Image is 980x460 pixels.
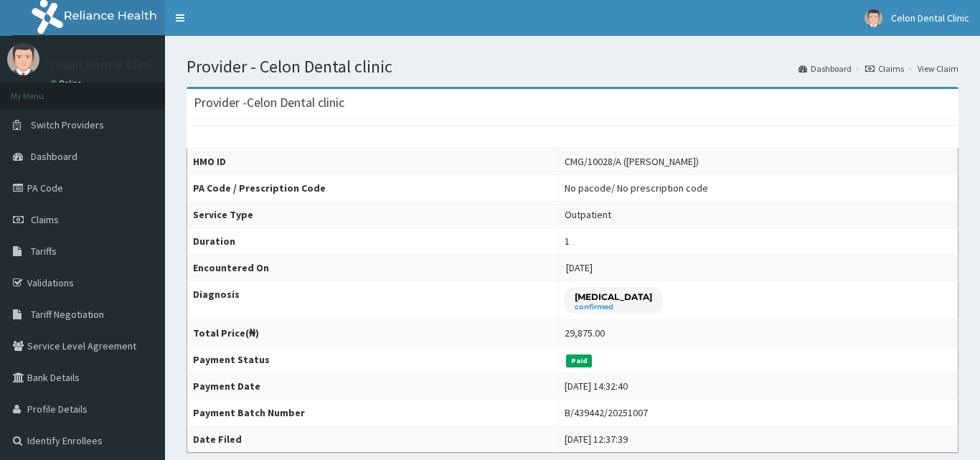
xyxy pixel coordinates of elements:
a: View Claim [918,62,958,75]
span: Claims [31,213,59,226]
a: Claims [865,62,904,75]
img: User Image [864,9,882,27]
th: Date Filed [187,426,559,453]
span: Tariff Negotiation [31,308,104,321]
span: Switch Providers [31,118,104,131]
div: Outpatient [565,207,611,222]
th: Service Type [187,202,559,228]
p: [MEDICAL_DATA] [575,291,652,303]
div: [DATE] 12:37:39 [565,432,628,446]
div: CMG/10028/A ([PERSON_NAME]) [565,154,699,169]
th: Payment Date [187,373,559,400]
div: B/439442/20251007 [565,405,648,420]
div: 29,875.00 [565,326,605,340]
a: Dashboard [798,62,852,75]
span: Celon Dental Clinic [891,11,969,24]
th: Total Price(₦) [187,320,559,347]
th: PA Code / Prescription Code [187,175,559,202]
p: Celon Dental Clinic [50,58,156,71]
th: Encountered On [187,255,559,281]
h1: Provider - Celon Dental clinic [187,57,958,76]
small: confirmed [575,304,652,311]
th: HMO ID [187,149,559,175]
div: No pacode / No prescription code [565,181,708,195]
span: Paid [566,355,592,367]
th: Diagnosis [187,281,559,320]
span: Tariffs [31,245,57,258]
span: Dashboard [31,150,77,163]
th: Duration [187,228,559,255]
h3: Provider - Celon Dental clinic [194,96,344,109]
span: [DATE] [566,261,593,274]
div: 1 [565,234,570,248]
th: Payment Batch Number [187,400,559,426]
div: [DATE] 14:32:40 [565,379,628,393]
a: Online [50,78,85,88]
img: User Image [7,43,39,75]
th: Payment Status [187,347,559,373]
